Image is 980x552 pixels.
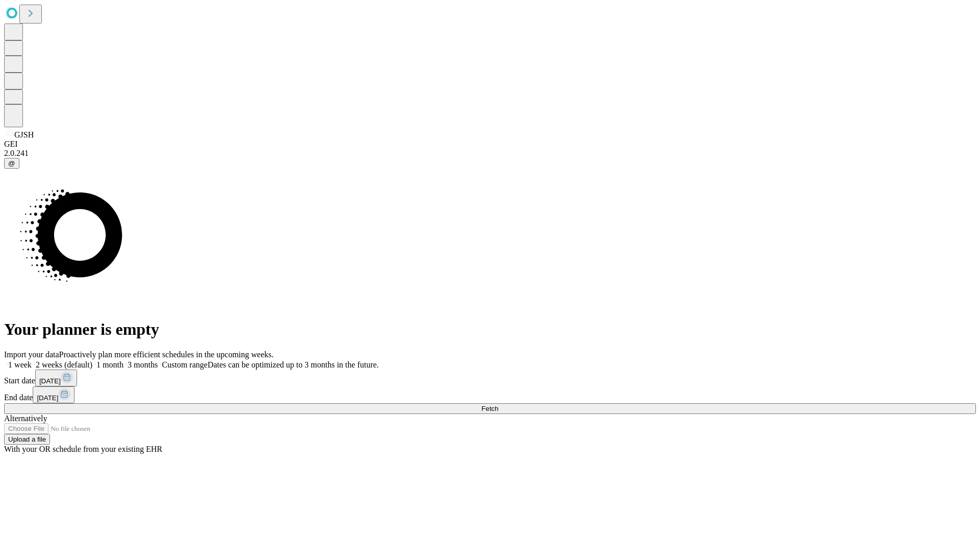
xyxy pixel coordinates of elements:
button: [DATE] [33,386,75,403]
span: Custom range [162,360,207,369]
h1: Your planner is empty [4,320,976,339]
span: Proactively plan more efficient schedules in the upcoming weeks. [59,350,274,359]
button: [DATE] [35,370,77,386]
span: 2 weeks (default) [36,360,92,369]
div: GEI [4,140,976,149]
span: With your OR schedule from your existing EHR [4,445,162,453]
span: GJSH [14,130,34,139]
span: 1 week [8,360,32,369]
span: Alternatively [4,414,47,423]
div: 2.0.241 [4,149,976,158]
span: Dates can be optimized up to 3 months in the future. [208,360,379,369]
span: Fetch [481,405,498,412]
button: Fetch [4,403,976,414]
div: Start date [4,370,976,386]
span: 1 month [96,360,124,369]
div: End date [4,386,976,403]
span: @ [8,159,15,167]
span: [DATE] [39,377,61,385]
span: [DATE] [37,394,58,402]
button: Upload a file [4,434,50,445]
span: Import your data [4,350,59,359]
span: 3 months [128,360,158,369]
button: @ [4,158,19,169]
